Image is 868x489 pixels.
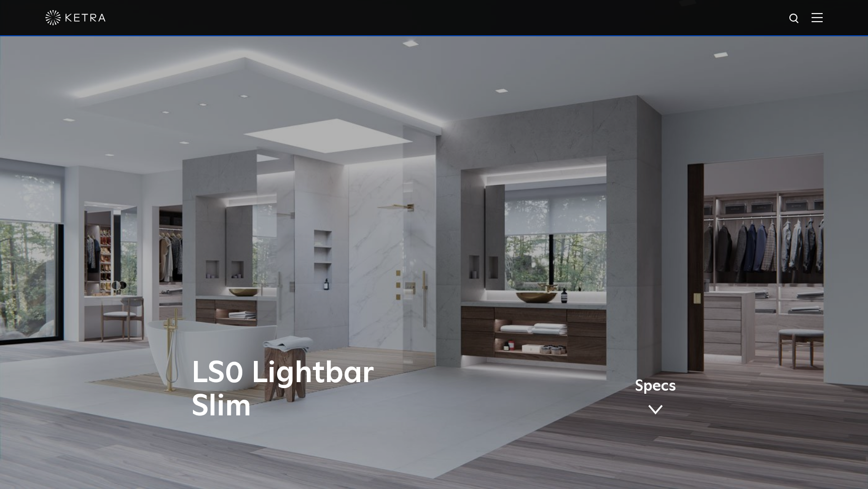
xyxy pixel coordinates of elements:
[788,13,801,25] img: search icon
[191,357,476,423] h1: LS0 Lightbar Slim
[812,13,823,22] img: Hamburger%20Nav.svg
[635,379,676,418] a: Specs
[635,379,676,394] span: Specs
[45,10,106,25] img: ketra-logo-2019-white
